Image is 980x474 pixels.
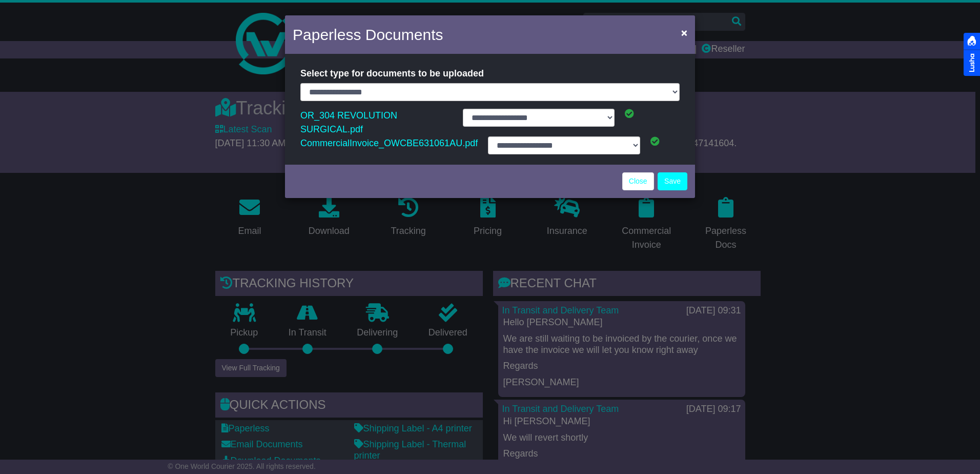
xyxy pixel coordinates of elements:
a: OR_304 REVOLUTION SURGICAL.pdf [300,108,397,137]
button: Save [658,172,687,190]
h4: Paperless Documents [293,23,443,46]
button: Close [676,22,692,43]
label: Select type for documents to be uploaded [300,64,484,83]
a: CommercialInvoice_OWCBE631061AU.pdf [300,135,478,151]
span: × [681,27,687,38]
a: Close [622,172,654,190]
